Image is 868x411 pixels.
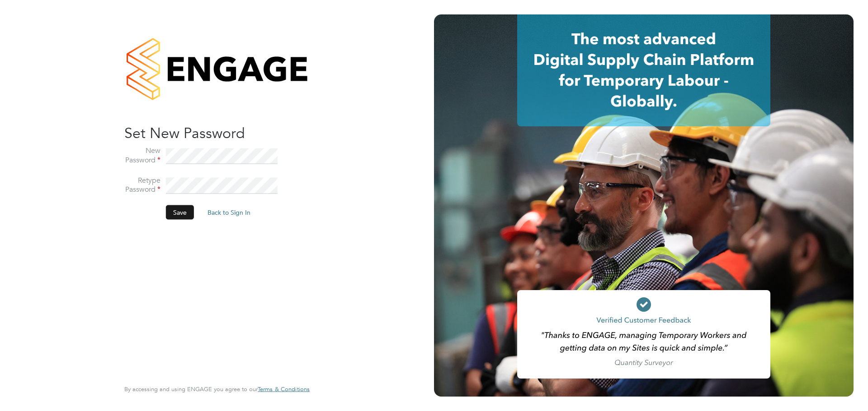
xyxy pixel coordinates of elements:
[258,386,310,393] a: Terms & Conditions
[124,175,160,194] label: Retype Password
[200,205,258,220] button: Back to Sign In
[124,124,301,143] h2: Set New Password
[124,146,160,165] label: New Password
[124,385,310,393] span: By accessing and using ENGAGE you agree to our
[166,205,194,220] button: Save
